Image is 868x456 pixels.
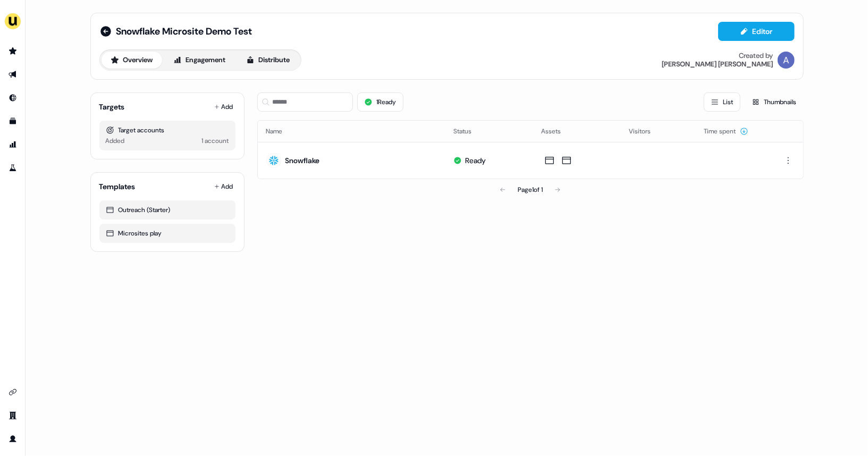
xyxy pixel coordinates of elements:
[106,205,229,215] div: Outreach (Starter)
[4,43,21,60] a: Go to prospects
[357,92,403,112] button: 1Ready
[99,102,125,112] div: Targets
[4,89,21,106] a: Go to Inbound
[99,181,136,192] div: Templates
[285,155,320,166] div: Snowflake
[662,60,773,69] div: [PERSON_NAME] [PERSON_NAME]
[102,52,162,69] button: Overview
[739,52,773,60] div: Created by
[202,136,229,146] div: 1 account
[453,122,484,141] button: Status
[212,179,235,194] button: Add
[4,430,21,447] a: Go to profile
[533,121,620,142] th: Assets
[745,92,804,112] button: Thumbnails
[704,122,748,141] button: Time spent
[778,52,795,69] img: Aaron
[4,159,21,176] a: Go to experiments
[164,52,235,69] button: Engagement
[106,125,229,136] div: Target accounts
[237,52,299,69] button: Distribute
[518,184,543,195] div: Page 1 of 1
[4,384,21,401] a: Go to integrations
[4,113,21,130] a: Go to templates
[4,136,21,153] a: Go to attribution
[106,228,229,239] div: Microsites play
[704,92,740,112] button: List
[465,155,486,166] div: Ready
[718,22,795,41] button: Editor
[629,122,663,141] button: Visitors
[116,25,252,38] span: Snowflake Microsite Demo Test
[4,66,21,83] a: Go to outbound experience
[4,407,21,424] a: Go to team
[266,122,296,141] button: Name
[212,99,235,114] button: Add
[718,27,795,38] a: Editor
[106,136,125,146] div: Added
